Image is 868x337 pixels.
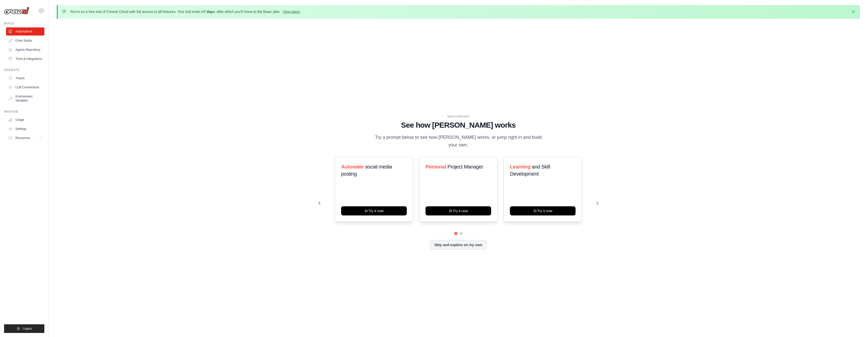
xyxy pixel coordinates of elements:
[373,134,544,149] p: Try a prompt below to see how [PERSON_NAME] works, or jump right in and build your own.
[341,164,392,177] span: social media posting
[23,327,32,331] span: Logout
[510,164,530,170] span: Learning
[15,136,30,140] span: Resources
[447,164,483,170] span: Project Manager
[319,115,598,119] div: WALKTHROUGH
[4,110,44,114] div: Manage
[319,121,598,130] h1: See how [PERSON_NAME] works
[4,324,44,333] button: Logout
[6,37,44,45] a: Crew Studio
[283,10,300,14] a: View plans
[341,206,407,215] button: Try it now
[6,125,44,133] a: Settings
[204,10,215,14] strong: 7 days
[70,9,301,14] p: You're on a free trial of CrewAI Cloud with full access to all features. Your trial ends in , aft...
[6,74,44,82] a: Traces
[6,134,44,142] button: Resources
[4,21,44,25] div: Build
[4,68,44,72] div: Operate
[426,206,491,215] button: Try it now
[6,83,44,91] a: LLM Connections
[510,206,576,215] button: Try it now
[6,92,44,105] a: Environment Variables
[6,116,44,124] a: Usage
[430,240,487,250] button: Skip and explore on my own
[6,46,44,54] a: Agents Repository
[341,164,364,170] span: Automate
[6,55,44,63] a: Tools & Integrations
[426,164,446,170] span: Personal
[510,164,550,177] span: and Skill Development
[6,27,44,36] a: Automations
[4,7,29,14] img: Logo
